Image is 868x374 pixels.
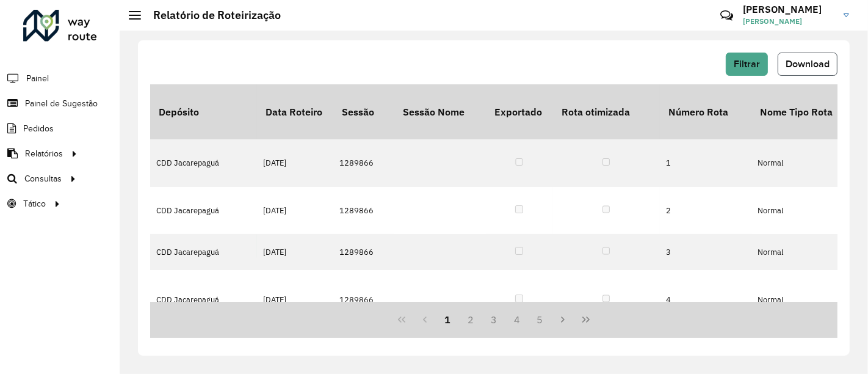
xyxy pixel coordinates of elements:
[141,9,281,22] h2: Relatório de Roteirização
[150,187,257,235] td: CDD Jacarepaguá
[150,84,257,139] th: Depósito
[257,270,333,329] td: [DATE]
[714,2,740,29] a: Contato Rápido
[551,308,574,331] button: Next Page
[482,308,505,331] button: 3
[751,84,858,139] th: Nome Tipo Rota
[751,187,858,235] td: Normal
[529,308,552,331] button: 5
[436,308,460,331] button: 1
[257,139,333,187] td: [DATE]
[660,234,751,269] td: 3
[23,197,46,210] span: Tático
[553,84,660,139] th: Rota otimizada
[333,84,394,139] th: Sessão
[743,16,834,27] span: [PERSON_NAME]
[574,308,598,331] button: Last Page
[486,84,553,139] th: Exportado
[333,234,394,269] td: 1289866
[459,308,482,331] button: 2
[751,234,858,269] td: Normal
[743,4,834,15] h3: [PERSON_NAME]
[660,84,751,139] th: Número Rota
[26,72,49,85] span: Painel
[150,234,257,269] td: CDD Jacarepaguá
[25,97,98,110] span: Painel de Sugestão
[660,187,751,235] td: 2
[751,139,858,187] td: Normal
[505,308,529,331] button: 4
[257,234,333,269] td: [DATE]
[150,139,257,187] td: CDD Jacarepaguá
[660,270,751,329] td: 4
[394,84,486,139] th: Sessão Nome
[333,270,394,329] td: 1289866
[333,139,394,187] td: 1289866
[778,53,837,76] button: Download
[751,270,858,329] td: Normal
[786,59,830,69] span: Download
[150,270,257,329] td: CDD Jacarepaguá
[257,187,333,235] td: [DATE]
[660,139,751,187] td: 1
[257,84,333,139] th: Data Roteiro
[333,187,394,235] td: 1289866
[726,53,768,76] button: Filtrar
[25,147,63,160] span: Relatórios
[734,59,760,69] span: Filtrar
[24,172,62,185] span: Consultas
[23,122,54,135] span: Pedidos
